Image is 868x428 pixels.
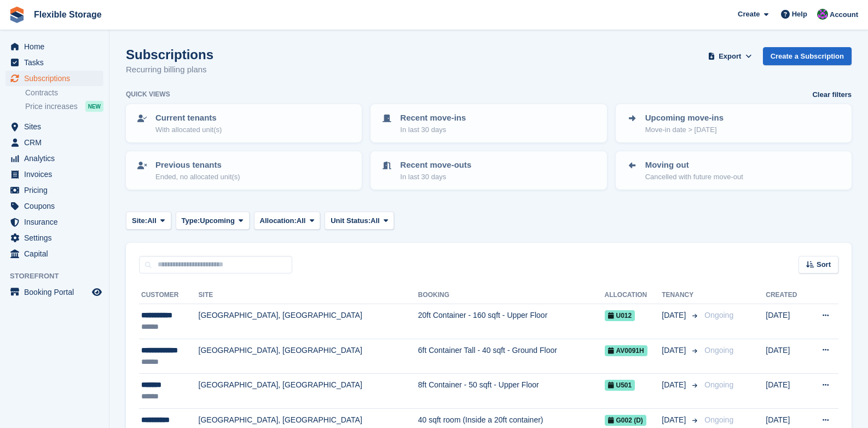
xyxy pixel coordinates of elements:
[199,304,418,339] td: [GEOGRAPHIC_DATA], [GEOGRAPHIC_DATA]
[10,271,109,282] span: Storefront
[297,215,306,226] span: All
[645,172,743,182] p: Cancelled with future move-out
[400,124,466,135] p: In last 30 days
[24,284,90,300] span: Booking Portal
[5,135,103,150] a: menu
[155,172,240,182] p: Ended, no allocated unit(s)
[5,198,103,214] a: menu
[127,152,361,189] a: Previous tenants Ended, no allocated unit(s)
[706,47,754,65] button: Export
[5,182,103,198] a: menu
[139,287,199,304] th: Customer
[24,55,90,70] span: Tasks
[763,47,852,65] a: Create a Subscription
[30,5,106,24] a: Flexible Storage
[331,215,371,226] span: Unit Status:
[418,374,605,409] td: 8ft Container - 50 sqft - Upper Floor
[704,346,733,355] span: Ongoing
[372,152,605,189] a: Recent move-outs In last 30 days
[830,9,858,20] span: Account
[325,212,394,230] button: Unit Status: All
[704,415,733,424] span: Ongoing
[5,214,103,230] a: menu
[260,215,297,226] span: Allocation:
[24,167,90,182] span: Invoices
[25,88,103,98] a: Contracts
[766,304,808,339] td: [DATE]
[645,112,724,124] p: Upcoming move-ins
[9,7,25,23] img: stora-icon-8386f47178a22dfd0bd8f6a31ec36ba5ce8667c1dd55bd0f319d3a0aa187defe.svg
[400,172,471,182] p: In last 30 days
[704,380,733,389] span: Ongoing
[418,287,605,304] th: Booking
[90,286,103,299] a: Preview store
[662,287,700,304] th: Tenancy
[605,310,635,321] span: U012
[5,284,103,300] a: menu
[372,105,605,141] a: Recent move-ins In last 30 days
[24,198,90,214] span: Coupons
[5,230,103,246] a: menu
[5,151,103,166] a: menu
[182,215,200,226] span: Type:
[155,112,222,124] p: Current tenants
[5,39,103,54] a: menu
[24,246,90,261] span: Capital
[85,101,103,112] div: NEW
[126,89,170,99] h6: Quick views
[199,339,418,374] td: [GEOGRAPHIC_DATA], [GEOGRAPHIC_DATA]
[605,345,647,356] span: AV0091h
[155,124,222,135] p: With allocated unit(s)
[617,152,850,189] a: Moving out Cancelled with future move-out
[24,214,90,230] span: Insurance
[5,119,103,134] a: menu
[662,379,688,391] span: [DATE]
[645,124,724,135] p: Move-in date > [DATE]
[147,215,157,226] span: All
[199,287,418,304] th: Site
[400,159,471,172] p: Recent move-outs
[817,259,831,270] span: Sort
[812,89,852,100] a: Clear filters
[24,119,90,134] span: Sites
[24,135,90,150] span: CRM
[738,9,760,20] span: Create
[400,112,466,124] p: Recent move-ins
[126,47,213,62] h1: Subscriptions
[24,151,90,166] span: Analytics
[24,182,90,198] span: Pricing
[766,287,808,304] th: Created
[704,311,733,319] span: Ongoing
[662,414,688,426] span: [DATE]
[24,71,90,86] span: Subscriptions
[662,310,688,321] span: [DATE]
[25,100,103,112] a: Price increases NEW
[5,246,103,261] a: menu
[254,212,321,230] button: Allocation: All
[617,105,850,141] a: Upcoming move-ins Move-in date > [DATE]
[5,167,103,182] a: menu
[132,215,147,226] span: Site:
[200,215,235,226] span: Upcoming
[645,159,743,172] p: Moving out
[792,9,807,20] span: Help
[25,101,78,112] span: Price increases
[5,55,103,70] a: menu
[24,39,90,54] span: Home
[176,212,250,230] button: Type: Upcoming
[662,345,688,356] span: [DATE]
[418,339,605,374] td: 6ft Container Tall - 40 sqft - Ground Floor
[24,230,90,246] span: Settings
[126,212,171,230] button: Site: All
[719,51,741,62] span: Export
[418,304,605,339] td: 20ft Container - 160 sqft - Upper Floor
[126,64,213,76] p: Recurring billing plans
[766,374,808,409] td: [DATE]
[127,105,361,141] a: Current tenants With allocated unit(s)
[817,9,828,20] img: Daniel Douglas
[605,287,662,304] th: Allocation
[605,380,635,391] span: U501
[605,415,646,426] span: G002 (D)
[371,215,380,226] span: All
[766,339,808,374] td: [DATE]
